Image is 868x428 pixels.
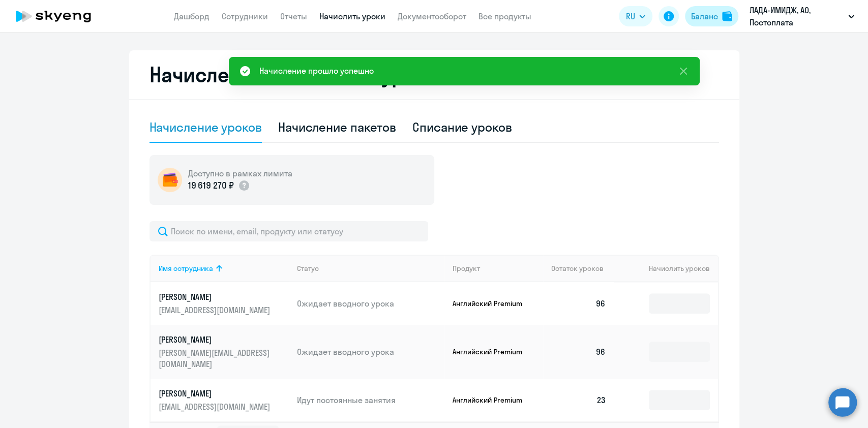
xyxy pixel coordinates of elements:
[750,4,844,28] p: ЛАДА-ИМИДЖ, АО, Постоплата
[149,119,262,135] div: Начисление уроков
[551,264,614,273] div: Остаток уроков
[297,264,319,273] div: Статус
[543,325,614,379] td: 96
[297,394,444,406] p: Идут постоянные занятия
[188,179,234,192] p: 19 619 270 ₽
[159,388,289,412] a: [PERSON_NAME][EMAIL_ADDRESS][DOMAIN_NAME]
[398,11,466,21] a: Документооборот
[297,346,444,357] p: Ожидает вводного урока
[685,6,738,26] button: Балансbalance
[478,11,531,21] a: Все продукты
[412,119,512,135] div: Списание уроков
[619,6,652,26] button: RU
[543,379,614,421] td: 23
[159,291,289,316] a: [PERSON_NAME][EMAIL_ADDRESS][DOMAIN_NAME]
[159,334,289,370] a: [PERSON_NAME][PERSON_NAME][EMAIL_ADDRESS][DOMAIN_NAME]
[222,11,268,21] a: Сотрудники
[722,11,732,21] img: balance
[453,264,543,273] div: Продукт
[319,11,385,21] a: Начислить уроки
[159,334,273,345] p: [PERSON_NAME]
[159,388,273,399] p: [PERSON_NAME]
[614,255,717,282] th: Начислить уроков
[158,168,182,192] img: wallet-circle.png
[159,264,289,273] div: Имя сотрудника
[149,221,428,241] input: Поиск по имени, email, продукту или статусу
[297,264,444,273] div: Статус
[744,4,859,28] button: ЛАДА-ИМИДЖ, АО, Постоплата
[453,347,529,356] p: Английский Premium
[626,10,635,22] span: RU
[159,264,213,273] div: Имя сотрудника
[159,347,273,370] p: [PERSON_NAME][EMAIL_ADDRESS][DOMAIN_NAME]
[543,282,614,325] td: 96
[278,119,396,135] div: Начисление пакетов
[174,11,209,21] a: Дашборд
[188,168,292,179] h5: Доступно в рамках лимита
[280,11,307,21] a: Отчеты
[259,65,374,77] div: Начисление прошло успешно
[149,63,719,87] h2: Начисление и списание уроков
[297,298,444,309] p: Ожидает вводного урока
[159,291,273,302] p: [PERSON_NAME]
[453,395,529,405] p: Английский Premium
[159,304,273,316] p: [EMAIL_ADDRESS][DOMAIN_NAME]
[453,264,480,273] div: Продукт
[691,10,718,22] div: Баланс
[159,401,273,412] p: [EMAIL_ADDRESS][DOMAIN_NAME]
[453,299,529,308] p: Английский Premium
[551,264,604,273] span: Остаток уроков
